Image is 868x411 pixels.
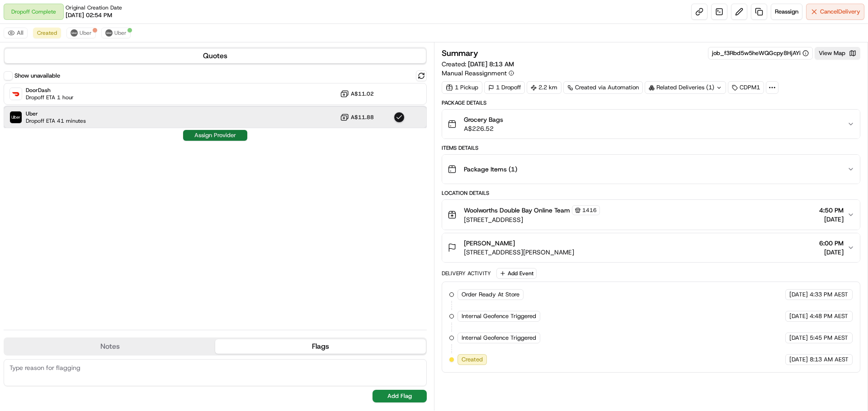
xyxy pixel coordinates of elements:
[10,111,22,123] img: Uber
[66,11,112,19] span: [DATE] 02:54 PM
[462,356,483,364] span: Created
[215,339,426,354] button: Flags
[582,207,597,214] span: 1416
[815,47,860,60] button: View Map
[645,81,726,94] div: Related Deliveries (1)
[464,206,570,215] span: Woolworths Double Bay Online Team
[563,81,643,94] a: Created via Automation
[712,49,809,57] button: job_f3Rbd5w5heWQGcpy8HjAYi
[442,270,491,277] div: Delivery Activity
[464,165,517,174] span: Package Items ( 1 )
[496,268,537,279] button: Add Event
[105,29,113,37] img: uber-new-logo.jpeg
[340,89,374,98] button: A$11.02
[771,4,802,20] button: Reassign
[442,60,514,69] span: Created:
[464,239,515,248] span: [PERSON_NAME]
[4,28,28,38] button: All
[442,69,507,78] span: Manual Reassignment
[819,215,844,224] span: [DATE]
[26,94,74,101] span: Dropoff ETA 1 hour
[442,49,478,57] h3: Summary
[5,49,426,63] button: Quotes
[14,72,60,80] label: Show unavailable
[810,312,848,320] span: 4:48 PM AEST
[33,28,61,38] button: Created
[464,215,600,224] span: [STREET_ADDRESS]
[373,390,427,402] button: Add Flag
[810,291,848,299] span: 4:33 PM AEST
[5,339,215,354] button: Notes
[810,356,849,364] span: 8:13 AM AEST
[442,200,860,230] button: Woolworths Double Bay Online Team1416[STREET_ADDRESS]4:50 PM[DATE]
[819,206,844,215] span: 4:50 PM
[789,334,808,342] span: [DATE]
[351,90,374,97] span: A$11.02
[806,4,864,20] button: CancelDelivery
[351,114,374,121] span: A$11.88
[10,88,22,100] img: DoorDash
[37,29,57,37] span: Created
[71,29,78,37] img: uber-new-logo.jpeg
[442,81,482,94] div: 1 Pickup
[468,60,514,68] span: [DATE] 8:13 AM
[101,28,131,38] button: Uber
[80,29,92,37] span: Uber
[789,356,808,364] span: [DATE]
[527,81,561,94] div: 2.2 km
[442,233,860,262] button: [PERSON_NAME][STREET_ADDRESS][PERSON_NAME]6:00 PM[DATE]
[462,312,536,320] span: Internal Geofence Triggered
[464,115,503,124] span: Grocery Bags
[775,8,798,16] span: Reassign
[462,334,536,342] span: Internal Geofence Triggered
[66,28,96,38] button: Uber
[340,113,374,122] button: A$11.88
[484,81,525,94] div: 1 Dropoff
[810,334,848,342] span: 5:45 PM AEST
[820,8,860,16] span: Cancel Delivery
[442,155,860,184] button: Package Items (1)
[789,312,808,320] span: [DATE]
[442,99,860,106] div: Package Details
[66,4,122,11] span: Original Creation Date
[464,248,574,257] span: [STREET_ADDRESS][PERSON_NAME]
[183,130,247,141] button: Assign Provider
[26,110,86,117] span: Uber
[819,248,844,257] span: [DATE]
[26,87,74,94] span: DoorDash
[26,117,86,125] span: Dropoff ETA 41 minutes
[114,29,127,37] span: Uber
[442,110,860,139] button: Grocery BagsA$226.52
[442,144,860,152] div: Items Details
[728,81,764,94] div: CDPM1
[819,239,844,248] span: 6:00 PM
[462,291,519,299] span: Order Ready At Store
[442,189,860,197] div: Location Details
[464,124,503,133] span: A$226.52
[789,291,808,299] span: [DATE]
[442,69,514,78] button: Manual Reassignment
